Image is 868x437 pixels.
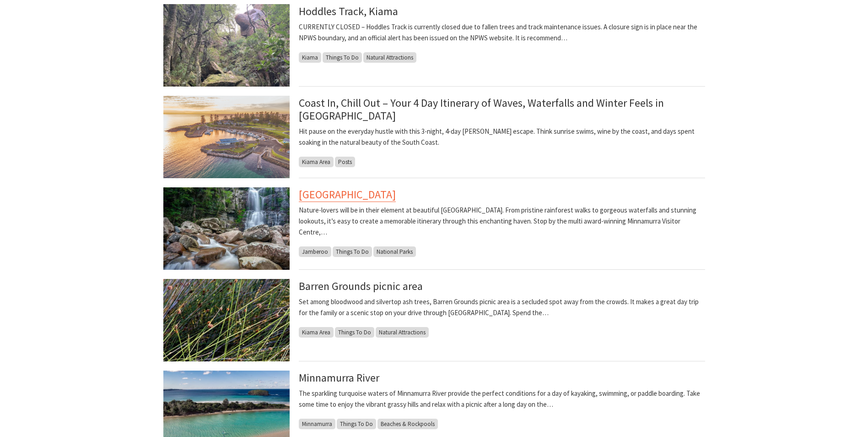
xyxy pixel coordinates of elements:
[299,419,335,429] span: Minnamurra
[299,126,705,148] p: Hit pause on the everyday hustle with this 3-night, 4-day [PERSON_NAME] escape. Think sunrise swi...
[163,4,290,87] img: Hoddles Track Kiama
[299,96,664,123] a: Coast In, Chill Out – Your 4 Day Itinerary of Waves, Waterfalls and Winter Feels in [GEOGRAPHIC_D...
[299,327,334,338] span: Kiama Area
[323,52,362,63] span: Things To Do
[376,327,429,338] span: Natural Attractions
[163,279,290,361] img: Coastal grass. Photo:Michael Van Ewijk Copyright:NSW Government
[299,279,423,293] a: Barren Grounds picnic area
[373,246,416,257] span: National Parks
[299,4,398,18] a: Hoddles Track, Kiama
[377,419,438,429] span: Beaches & Rockpools
[299,296,705,318] p: Set among bloodwood and silvertop ash trees, Barren Grounds picnic area is a secluded spot away f...
[163,187,290,270] img: Water rushes over rocks below Minnamurra Falls in Budderoo National Park. Photo credit: John Spencer
[363,52,416,63] span: Natural Attractions
[299,205,705,238] p: Nature-lovers will be in their element at beautiful [GEOGRAPHIC_DATA]. From pristine rainforest w...
[337,419,376,429] span: Things To Do
[333,246,372,257] span: Things To Do
[163,96,290,178] img: Kiama Harbour
[299,52,321,63] span: Kiama
[299,157,334,167] span: Kiama Area
[299,187,396,202] a: [GEOGRAPHIC_DATA]
[299,388,705,410] p: The sparkling turquoise waters of Minnamurra River provide the perfect conditions for a day of ka...
[299,22,705,44] p: CURRENTLY CLOSED – Hoddles Track is currently closed due to fallen trees and track maintenance is...
[299,371,379,385] a: Minnamurra River
[299,246,331,257] span: Jamberoo
[335,157,355,167] span: Posts
[335,327,374,338] span: Things To Do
